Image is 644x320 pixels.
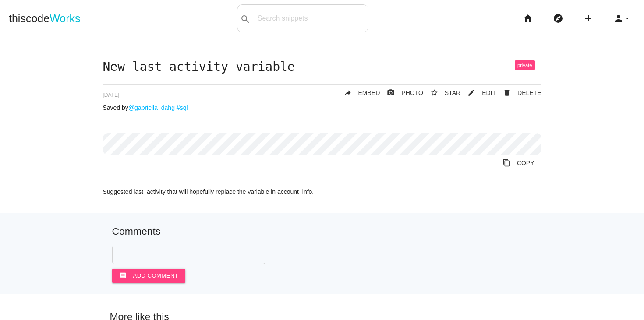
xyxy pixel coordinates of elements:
span: EMBED [358,89,380,96]
span: PHOTO [401,89,423,96]
span: [DATE] [103,92,120,98]
i: photo_camera [387,85,395,101]
i: add [583,4,594,32]
input: Search snippets [253,9,368,28]
i: person [613,4,624,32]
a: @gabriella_dahg [128,104,175,111]
a: photo_cameraPHOTO [380,85,423,101]
i: star_border [430,85,438,101]
i: reply [344,85,352,101]
span: EDIT [482,89,496,96]
h5: Comments [112,226,532,237]
i: search [240,5,251,33]
a: #sql [177,104,188,111]
p: Saved by [103,104,541,111]
i: explore [553,4,563,32]
h1: New last_activity variable [103,60,541,74]
i: delete [503,85,511,101]
a: mode_editEDIT [460,85,496,101]
span: DELETE [517,89,541,96]
a: Copy to Clipboard [495,155,541,171]
button: star_borderSTAR [423,85,460,101]
p: Suggested last_activity that will hopefully replace the variable in account_info. [103,188,541,195]
i: comment [119,269,127,283]
i: arrow_drop_down [624,4,631,32]
button: commentAdd comment [112,269,186,283]
span: Works [50,12,80,25]
a: thiscodeWorks [9,4,81,32]
a: Delete Post [496,85,541,101]
i: content_copy [502,155,510,171]
a: replyEMBED [337,85,380,101]
span: STAR [445,89,460,96]
i: mode_edit [467,85,475,101]
i: home [523,4,533,32]
button: search [237,5,253,32]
